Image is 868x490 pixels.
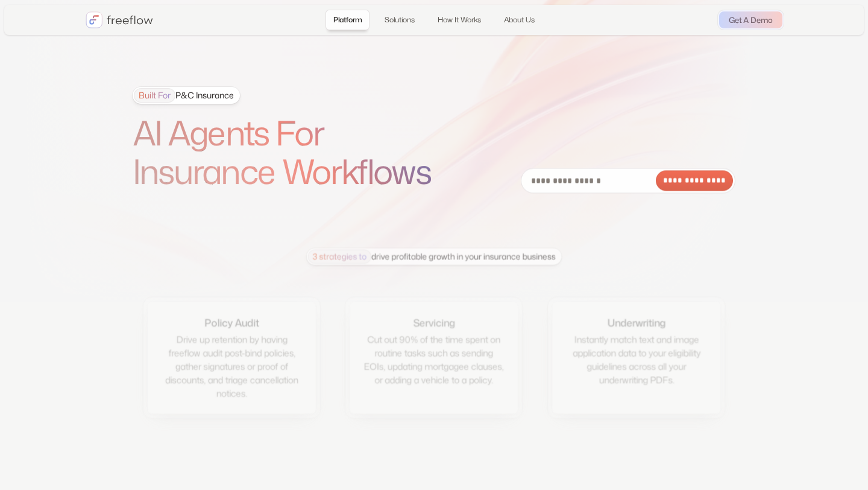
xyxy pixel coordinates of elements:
span: Built For [134,88,175,103]
a: About Us [496,10,542,30]
form: Email Form [521,168,735,193]
a: home [86,11,153,28]
div: Underwriting [608,315,665,330]
a: Platform [325,10,369,30]
span: 3 strategies to [308,249,371,264]
h1: AI Agents For Insurance Workflows [133,113,464,191]
div: Servicing [414,315,455,330]
div: Drive up retention by having freeflow audit post-bind policies, gather signatures or proof of dis... [161,332,302,400]
a: Get A Demo [719,11,782,28]
div: Policy Audit [204,315,259,330]
div: Instantly match text and image application data to your eligibility guidelines across all your un... [566,332,707,386]
a: Solutions [377,10,423,30]
div: drive profitable growth in your insurance business [308,249,556,264]
a: How It Works [430,10,489,30]
div: P&C Insurance [134,88,234,103]
div: Cut out 90% of the time spent on routine tasks such as sending EOIs, updating mortgagee clauses, ... [363,332,505,386]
